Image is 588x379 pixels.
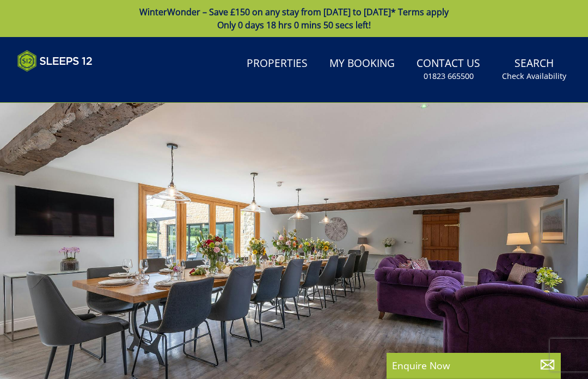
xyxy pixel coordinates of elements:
a: My Booking [325,52,399,76]
a: Contact Us01823 665500 [412,52,485,87]
small: 01823 665500 [424,71,474,82]
p: Enquire Now [392,358,555,372]
span: Only 0 days 18 hrs 0 mins 50 secs left! [217,19,371,31]
img: Sleeps 12 [17,50,93,72]
iframe: Customer reviews powered by Trustpilot [12,78,126,88]
a: SearchCheck Availability [498,52,571,87]
a: Properties [242,52,312,76]
small: Check Availability [502,71,566,82]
